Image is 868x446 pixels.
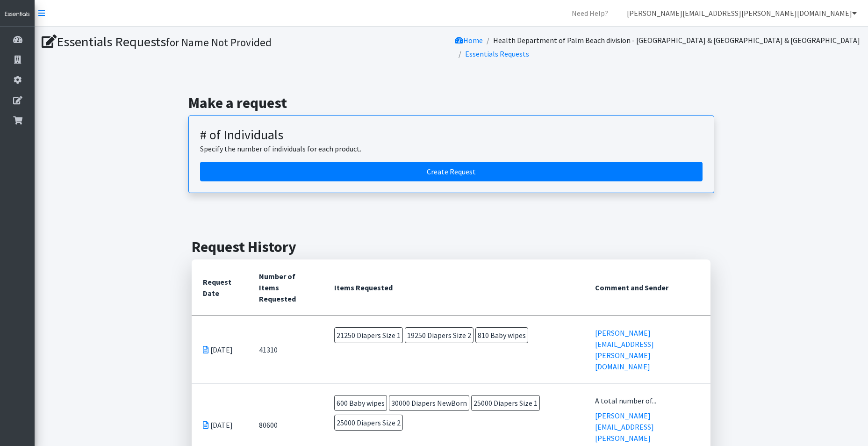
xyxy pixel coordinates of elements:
[192,259,247,316] th: Request Date
[248,259,323,316] th: Number of Items Requested
[200,162,703,181] a: Create a request by number of individuals
[334,395,387,411] span: 600 Baby wipes
[42,34,448,50] h1: Essentials Requests
[619,4,864,22] a: [PERSON_NAME][EMAIL_ADDRESS][PERSON_NAME][DOMAIN_NAME]
[475,327,528,343] span: 810 Baby wipes
[334,415,403,431] span: 25000 Diapers Size 2
[595,328,654,371] a: [PERSON_NAME][EMAIL_ADDRESS][PERSON_NAME][DOMAIN_NAME]
[405,327,473,343] span: 19250 Diapers Size 2
[192,238,710,256] h2: Request History
[334,327,403,343] span: 21250 Diapers Size 1
[248,316,323,383] td: 41310
[471,395,540,411] span: 25000 Diapers Size 1
[389,395,469,411] span: 30000 Diapers NewBorn
[200,127,703,143] h3: # of Individuals
[493,36,860,45] a: Health Department of Palm Beach division - [GEOGRAPHIC_DATA] & [GEOGRAPHIC_DATA] & [GEOGRAPHIC_DATA]
[455,36,483,45] a: Home
[200,143,703,154] p: Specify the number of individuals for each product.
[564,4,616,22] a: Need Help?
[465,49,529,58] a: Essentials Requests
[323,259,583,316] th: Items Requested
[188,94,714,112] h2: Make a request
[595,395,700,406] div: A total number of...
[584,259,711,316] th: Comment and Sender
[192,316,247,383] td: [DATE]
[4,10,31,18] img: HumanEssentials
[166,36,272,49] small: for Name Not Provided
